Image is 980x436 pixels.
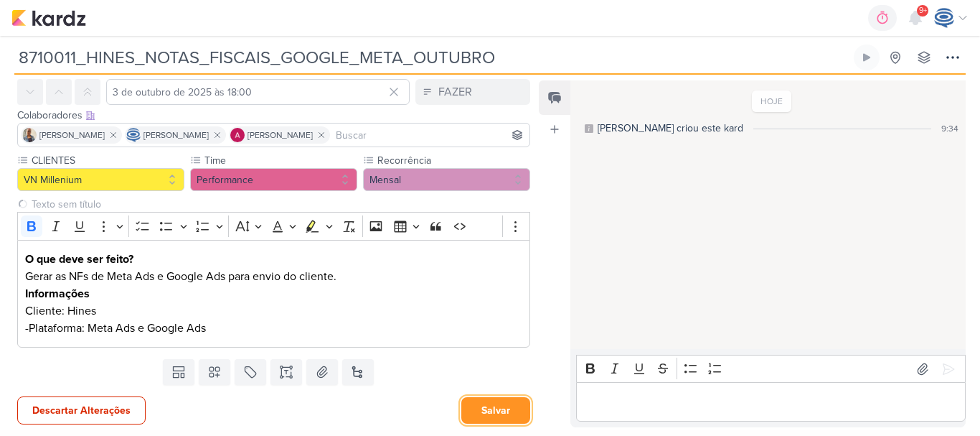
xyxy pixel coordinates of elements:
[919,5,927,17] span: 9+
[248,129,313,142] span: [PERSON_NAME]
[576,382,966,422] div: Editor editing area: main
[941,122,958,135] div: 9:34
[143,129,209,142] span: [PERSON_NAME]
[106,79,410,105] input: Select a date
[25,252,133,266] strong: O que deve ser feito?
[14,45,851,70] input: Kard Sem Título
[861,52,872,63] div: Ligar relógio
[25,320,523,337] p: -Plataforma: Meta Ads e Google Ads
[30,153,184,168] label: CLIENTES
[438,83,472,101] div: FAZER
[190,168,357,191] button: Performance
[11,9,86,27] img: kardz.app
[22,128,37,142] img: Iara Santos
[17,212,530,240] div: Editor toolbar
[363,168,530,191] button: Mensal
[376,153,530,168] label: Recorrência
[126,128,141,142] img: Caroline Traven De Andrade
[576,355,966,383] div: Editor toolbar
[25,302,523,320] p: Cliente: Hines
[17,240,530,348] div: Editor editing area: main
[39,129,105,142] span: [PERSON_NAME]
[333,126,527,144] input: Buscar
[25,268,523,285] p: Gerar as NFs de Meta Ads e Google Ads para envio do cliente.
[230,128,245,142] img: Alessandra Gomes
[934,8,954,28] img: Caroline Traven De Andrade
[25,287,90,301] strong: Informações
[203,153,357,168] label: Time
[17,108,530,123] div: Colaboradores
[17,396,146,425] button: Descartar Alterações
[415,79,530,105] button: FAZER
[598,121,743,136] div: [PERSON_NAME] criou este kard
[17,168,184,191] button: VN Millenium
[29,197,530,212] input: Texto sem título
[461,397,530,424] button: Salvar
